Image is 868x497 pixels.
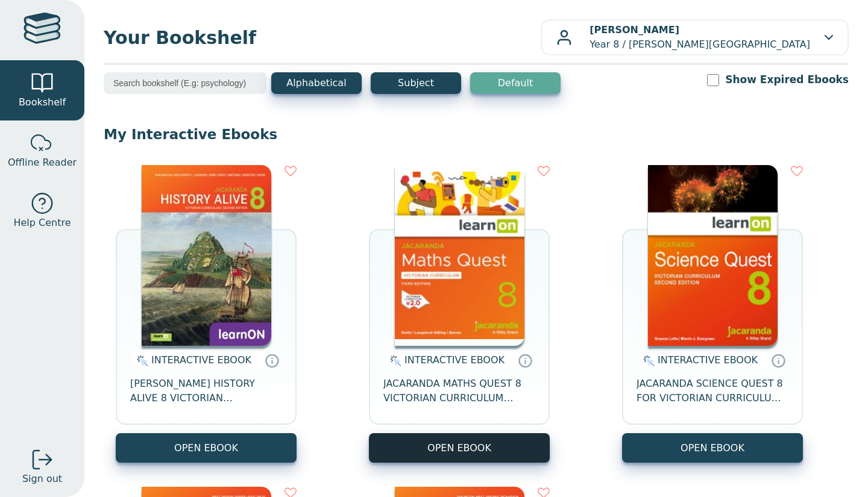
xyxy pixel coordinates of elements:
b: [PERSON_NAME] [590,24,679,36]
span: Help Centre [13,216,71,230]
img: a03a72db-7f91-e911-a97e-0272d098c78b.jpg [142,165,271,346]
img: interactive.svg [386,354,401,368]
span: Your Bookshelf [104,24,541,51]
span: INTERACTIVE EBOOK [151,354,251,366]
button: OPEN EBOOK [369,433,550,463]
span: JACARANDA SCIENCE QUEST 8 FOR VICTORIAN CURRICULUM LEARNON 2E EBOOK [637,377,788,405]
button: Subject [371,72,461,94]
button: OPEN EBOOK [116,433,297,463]
p: Year 8 / [PERSON_NAME][GEOGRAPHIC_DATA] [590,23,810,52]
input: Search bookshelf (E.g: psychology) [104,72,266,94]
span: Sign out [22,472,62,486]
a: Interactive eBooks are accessed online via the publisher’s portal. They contain interactive resou... [518,353,532,367]
button: OPEN EBOOK [622,433,803,463]
img: fffb2005-5288-ea11-a992-0272d098c78b.png [648,165,778,346]
img: interactive.svg [133,354,148,368]
span: INTERACTIVE EBOOK [404,354,505,366]
span: [PERSON_NAME] HISTORY ALIVE 8 VICTORIAN CURRICULUM LEARNON EBOOK 2E [130,377,282,405]
a: Interactive eBooks are accessed online via the publisher’s portal. They contain interactive resou... [265,353,279,367]
button: Default [470,72,561,94]
button: [PERSON_NAME]Year 8 / [PERSON_NAME][GEOGRAPHIC_DATA] [541,19,849,55]
img: interactive.svg [640,354,655,368]
span: JACARANDA MATHS QUEST 8 VICTORIAN CURRICULUM LEARNON EBOOK 3E [383,377,535,405]
p: My Interactive Ebooks [104,125,849,143]
span: Bookshelf [19,95,66,110]
span: Offline Reader [8,155,77,170]
img: c004558a-e884-43ec-b87a-da9408141e80.jpg [395,165,524,346]
button: Alphabetical [271,72,362,94]
label: Show Expired Ebooks [725,72,849,87]
span: INTERACTIVE EBOOK [658,354,758,366]
a: Interactive eBooks are accessed online via the publisher’s portal. They contain interactive resou... [771,353,785,367]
